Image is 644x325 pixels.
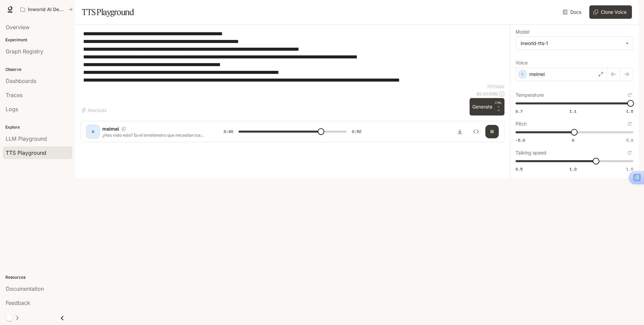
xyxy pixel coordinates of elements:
span: 1.1 [570,108,577,114]
p: Model [516,30,529,34]
p: ⏎ [495,101,502,113]
button: Reset to default [626,120,633,128]
p: ¿Has visto esto? Es el tensiómetro que necesitan tus padres o abuelos. Colócalo en la muñeca y pu... [102,132,208,138]
button: Reset to default [626,91,633,99]
span: 0.7 [516,108,523,114]
div: inworld-tts-1 [521,40,622,47]
p: CTRL + [495,101,502,109]
button: GenerateCTRL +⏎ [470,98,504,115]
span: 0:40 [224,128,233,135]
p: Temperature [516,93,544,97]
p: Pitch [516,122,527,126]
p: 717 / 1000 [487,84,504,90]
span: 0:52 [352,128,361,135]
button: Download audio [453,125,467,138]
h1: TTS Playground [82,5,134,19]
p: Inworld AI Demos [28,7,65,12]
span: 1.5 [626,108,633,114]
button: All workspaces [17,3,76,16]
span: 0 [572,137,574,143]
span: 0.5 [516,166,523,172]
button: Inspect [469,125,483,138]
p: meimei [529,71,545,78]
div: inworld-tts-1 [516,37,633,50]
p: meimei [102,126,119,132]
span: 1.0 [570,166,577,172]
span: -5.0 [516,137,525,143]
span: 5.0 [626,137,633,143]
a: Docs [561,5,584,19]
button: Reset to default [626,149,633,156]
p: Talking speed [516,150,546,155]
button: Shortcuts [80,105,109,115]
p: Voice [516,60,528,65]
button: Clone Voice [589,5,632,19]
div: D [88,126,98,137]
span: 1.5 [626,166,633,172]
button: Copy Voice ID [119,127,128,131]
